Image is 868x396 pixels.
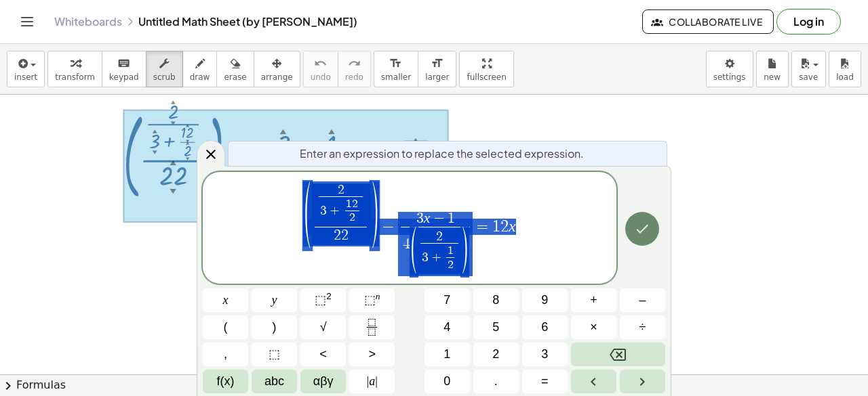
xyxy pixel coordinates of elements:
[217,372,235,391] span: f(x)
[459,51,513,87] button: fullscreen
[425,72,449,82] span: larger
[186,139,189,144] div: ▼
[541,345,548,364] span: 3
[522,315,568,339] button: 6
[203,315,248,339] button: (
[776,9,841,35] button: Log in
[182,51,218,87] button: draw
[425,343,470,366] button: 1
[492,318,499,336] span: 5
[639,318,646,336] span: ÷
[264,372,284,391] span: abc
[320,318,327,336] span: √
[424,210,431,226] var: x
[642,9,774,34] button: Collaborate Live
[14,72,37,82] span: insert
[16,11,38,32] button: Toggle navigation
[352,198,358,210] span: 2
[571,315,616,339] button: Times
[425,288,470,312] button: 7
[224,72,246,82] span: erase
[430,212,448,227] span: −
[379,219,399,235] span: −
[367,374,370,388] span: |
[836,72,854,82] span: load
[328,126,334,135] div: ▲
[756,51,789,87] button: new
[460,227,470,278] span: )
[473,288,519,312] button: 8
[203,370,248,393] button: Functions
[443,318,450,336] span: 4
[313,372,334,391] span: αβγ
[509,217,516,235] var: x
[280,126,286,135] div: ▲
[314,56,327,72] i: undo
[345,72,363,82] span: redo
[522,370,568,393] button: Equals
[223,291,229,309] span: x
[349,315,395,339] button: Fraction
[473,343,519,366] button: 2
[349,343,395,366] button: Greater than
[224,318,228,336] span: (
[791,51,826,87] button: save
[320,204,327,217] span: 3
[620,370,665,393] button: Right arrow
[55,72,95,82] span: transform
[349,370,395,393] button: Absolute value
[153,127,157,134] div: ▲
[492,345,499,364] span: 2
[429,251,444,264] span: +
[186,123,189,128] div: ▲
[216,51,254,87] button: erase
[431,56,443,72] i: format_size
[369,178,379,251] span: )
[522,343,568,366] button: 3
[620,288,665,312] button: Minus
[376,291,380,301] sup: n
[492,219,500,235] span: 1
[54,15,122,28] a: Whiteboards
[319,345,327,364] span: <
[541,318,548,336] span: 6
[620,315,665,339] button: Divide
[412,135,420,147] div: ▲
[252,315,297,339] button: )
[252,370,297,393] button: Alphabet
[7,51,45,87] button: insert
[348,56,361,72] i: redo
[117,56,130,72] i: keyboard
[425,370,470,393] button: 0
[302,178,313,251] span: (
[639,291,646,309] span: –
[315,293,326,307] span: ⬚
[327,204,342,217] span: +
[186,141,189,146] div: ▲
[375,374,378,388] span: |
[492,291,499,309] span: 8
[171,99,176,106] div: ▲
[367,372,378,391] span: a
[829,51,861,87] button: load
[448,211,455,226] span: 1
[541,372,549,391] span: =
[443,345,450,364] span: 1
[448,259,454,271] span: 2
[418,51,456,87] button: format_sizelarger
[146,51,183,87] button: scrub
[300,315,346,339] button: Square root
[436,230,443,243] span: 2
[590,318,597,336] span: ×
[186,156,189,162] div: ▼
[654,16,762,28] span: Collaborate Live
[254,51,300,87] button: arrange
[541,291,548,309] span: 9
[272,291,277,309] span: y
[190,72,210,82] span: draw
[467,72,506,82] span: fullscreen
[473,219,492,235] span: =
[252,288,297,312] button: y
[153,149,157,156] div: ▼
[473,370,519,393] button: .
